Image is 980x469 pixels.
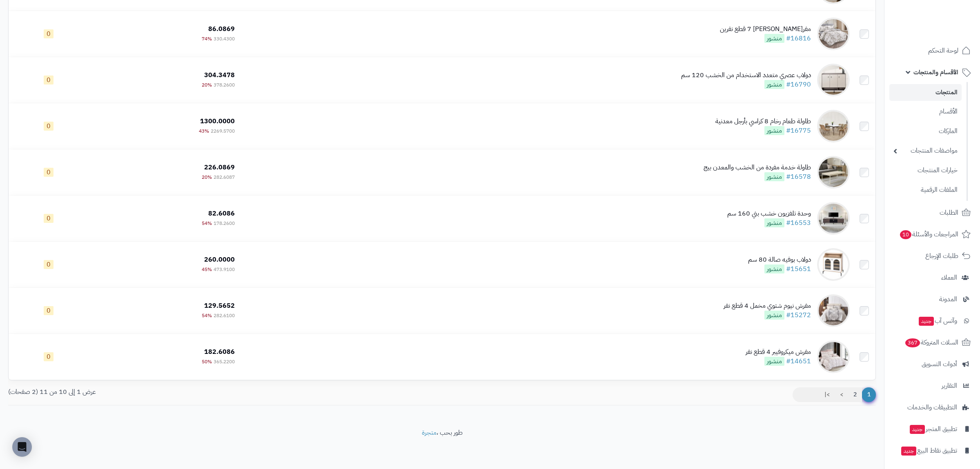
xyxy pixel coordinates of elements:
span: تطبيق المتجر [909,423,957,435]
span: 365.2200 [214,358,235,365]
a: لوحة التحكم [889,41,975,60]
span: 0 [44,76,53,84]
span: وآتس آب [918,315,957,327]
span: التطبيقات والخدمات [907,402,957,413]
span: 20% [202,173,212,181]
span: 378.2600 [214,81,235,89]
span: المدونة [939,293,957,305]
a: الأقسام [889,103,962,120]
a: #16790 [786,80,811,89]
a: العملاء [889,268,975,287]
span: منشور [764,172,784,181]
span: 54% [202,220,212,227]
a: أدوات التسويق [889,354,975,374]
a: متجرة [422,428,437,438]
span: منشور [764,265,784,273]
span: 54% [202,312,212,319]
span: 330.4300 [214,35,235,42]
div: مفرش ميكروفيبر 4 قطع نفر [746,347,811,357]
span: 1 [862,387,876,402]
span: 0 [44,306,53,315]
span: منشور [764,80,784,89]
span: طلبات الإرجاع [925,250,958,262]
span: 0 [44,352,53,361]
a: #14651 [786,356,811,366]
span: السلات المتروكة [904,337,958,348]
a: تطبيق المتجرجديد [889,419,975,439]
span: العملاء [941,272,957,283]
a: التطبيقات والخدمات [889,398,975,417]
a: خيارات المنتجات [889,162,962,179]
div: مفرش نيوم شتوي مخمل 4 قطع نفر [724,301,811,311]
span: جديد [901,447,916,456]
img: مفرش ميكروفايبر 7 قطع نفرين [817,18,850,50]
span: 182.6086 [204,347,235,357]
a: المراجعات والأسئلة10 [889,224,975,244]
span: 45% [202,266,212,273]
div: دولاب بوفيه صالة 80 سم [748,255,811,265]
a: #16553 [786,218,811,228]
span: 10 [900,230,911,239]
span: تطبيق نقاط البيع [900,445,957,456]
span: منشور [764,34,784,43]
a: الملفات الرقمية [889,181,962,199]
span: منشور [764,357,784,366]
span: منشور [764,218,784,227]
a: السلات المتروكة367 [889,333,975,352]
a: #16816 [786,33,811,43]
span: جديد [919,317,934,326]
span: 2269.5700 [211,127,235,135]
img: دولاب عصري متعدد الاستخدام من الخشب 120 سم [817,64,850,96]
span: 0 [44,122,53,131]
div: وحدة تلفزيون خشب بني 160 سم [727,209,811,218]
span: جديد [910,425,925,434]
span: 260.0000 [204,255,235,265]
span: 367 [905,338,920,347]
span: 74% [202,35,212,42]
span: 86.0869 [208,24,235,34]
a: #16775 [786,126,811,136]
span: منشور [764,311,784,320]
div: عرض 1 إلى 10 من 11 (2 صفحات) [2,387,442,397]
img: وحدة تلفزيون خشب بني 160 سم [817,202,850,235]
img: مفرش نيوم شتوي مخمل 4 قطع نفر [817,294,850,327]
div: طاولة طعام رخام 8 كراسي بأرجل معدنية [715,117,811,126]
a: طلبات الإرجاع [889,246,975,266]
span: 0 [44,260,53,269]
img: مفرش ميكروفيبر 4 قطع نفر [817,340,850,373]
a: > [835,387,849,402]
a: #16578 [786,172,811,182]
span: 0 [44,214,53,223]
span: 43% [199,127,209,135]
span: 20% [202,81,212,89]
span: 473.9100 [214,266,235,273]
span: 1300.0000 [200,116,235,126]
a: وآتس آبجديد [889,311,975,331]
a: >| [819,387,835,402]
a: مواصفات المنتجات [889,142,962,160]
span: 282.6100 [214,312,235,319]
span: 304.3478 [204,70,235,80]
span: 0 [44,168,53,177]
a: الماركات [889,122,962,140]
span: 0 [44,29,53,38]
span: لوحة التحكم [928,45,958,56]
a: تطبيق نقاط البيعجديد [889,441,975,460]
span: 226.0869 [204,162,235,172]
span: الأقسام والمنتجات [913,67,958,78]
a: المدونة [889,289,975,309]
a: #15651 [786,264,811,274]
span: التقارير [942,380,957,391]
span: 50% [202,358,212,365]
img: دولاب بوفيه صالة 80 سم [817,248,850,281]
span: 282.6087 [214,173,235,181]
span: أدوات التسويق [922,358,957,370]
div: دولاب عصري متعدد الاستخدام من الخشب 120 سم [681,71,811,80]
img: طاولة طعام رخام 8 كراسي بأرجل معدنية [817,110,850,142]
div: مفر[PERSON_NAME] 7 قطع نفرين [720,24,811,34]
div: Open Intercom Messenger [12,437,32,457]
span: 82.6086 [208,209,235,218]
span: 129.5652 [204,301,235,311]
span: المراجعات والأسئلة [899,229,958,240]
a: #15272 [786,310,811,320]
